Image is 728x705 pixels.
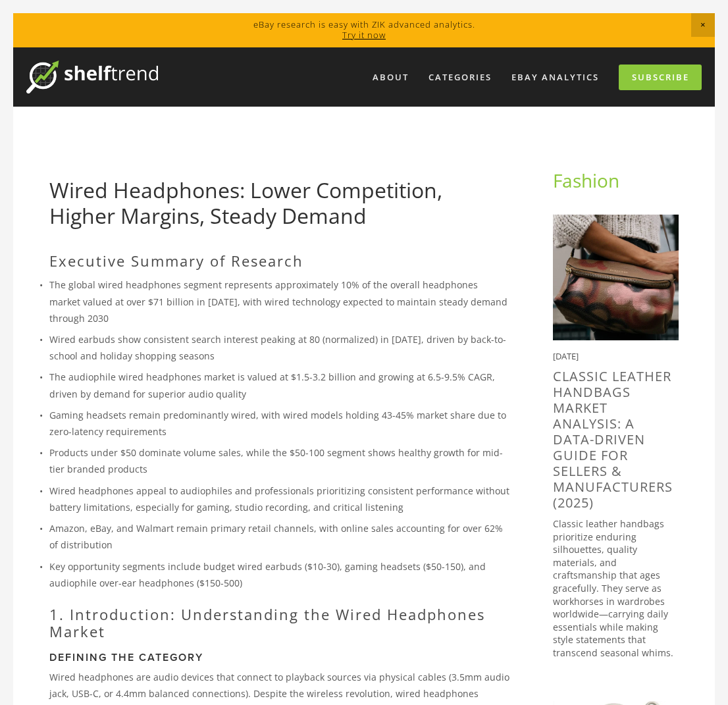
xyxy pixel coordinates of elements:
a: Wired Headphones: Lower Competition, Higher Margins, Steady Demand [49,176,442,229]
h3: Defining the Category [49,651,511,664]
a: Fashion [553,168,619,193]
p: The audiophile wired headphones market is valued at $1.5-3.2 billion and growing at 6.5-9.5% CAGR... [49,369,511,402]
a: Classic Leather Handbags Market Analysis: A Data-Driven Guide for Sellers & Manufacturers (2025) [553,367,673,511]
p: Wired earbuds show consistent search interest peaking at 80 (normalized) in [DATE], driven by bac... [49,331,511,364]
p: Gaming headsets remain predominantly wired, with wired models holding 43-45% market share due to ... [49,407,511,440]
p: Wired headphones appeal to audiophiles and professionals prioritizing consistent performance with... [49,483,511,515]
a: About [364,66,417,88]
p: Classic leather handbags prioritize enduring silhouettes, quality materials, and craftsmanship th... [553,517,679,660]
span: Close Announcement [691,13,715,37]
h2: 1. Introduction: Understanding the Wired Headphones Market [49,606,511,640]
img: ShelfTrend [26,61,158,93]
a: Try it now [342,29,386,41]
p: Amazon, eBay, and Walmart remain primary retail channels, with online sales accounting for over 6... [49,520,511,553]
div: Categories [420,66,500,88]
p: The global wired headphones segment represents approximately 10% of the overall headphones market... [49,276,511,326]
a: eBay Analytics [503,66,608,88]
h2: Executive Summary of Research [49,252,511,269]
a: Subscribe [619,65,702,90]
img: Classic Leather Handbags Market Analysis: A Data-Driven Guide for Sellers &amp; Manufacturers (2025) [553,215,679,340]
p: Key opportunity segments include budget wired earbuds ($10-30), gaming headsets ($50-150), and au... [49,558,511,591]
p: Products under $50 dominate volume sales, while the $50-100 segment shows healthy growth for mid-... [49,444,511,477]
time: [DATE] [553,350,579,362]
